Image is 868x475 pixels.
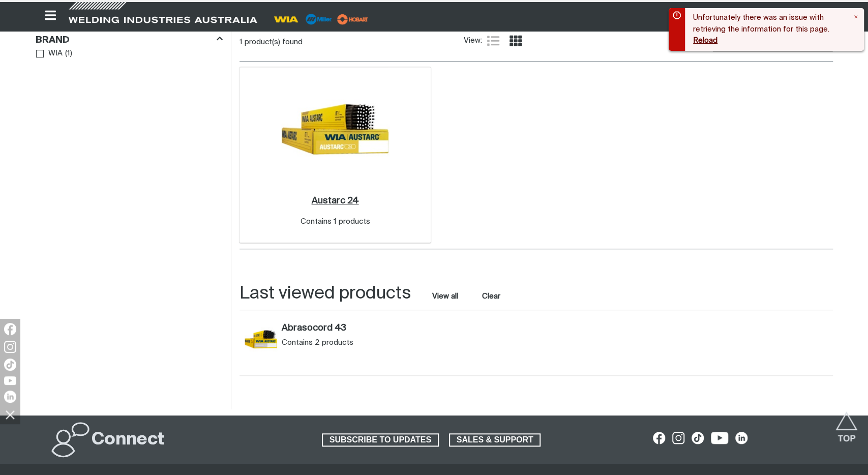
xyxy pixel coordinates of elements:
[4,323,16,335] img: Facebook
[449,433,541,447] a: SALES & SUPPORT
[322,433,439,447] a: SUBSCRIBE TO UPDATES
[282,323,432,334] a: Abrasocord 43
[36,33,223,46] div: Brand
[245,38,303,46] span: product(s) found
[4,391,16,403] img: LinkedIn
[450,433,540,447] span: SALES & SUPPORT
[487,35,499,47] a: List view
[245,323,277,355] img: Abrasocord 43
[240,37,464,47] div: 1
[311,196,358,205] h2: Austarc 24
[36,47,63,61] a: WIA
[334,15,371,23] a: miller
[311,195,358,207] a: Austarc 24
[464,35,482,47] span: View:
[36,47,222,61] ul: Brand
[323,433,438,447] span: SUBSCRIBE TO UPDATES
[65,48,72,60] span: ( 1 )
[334,12,371,27] img: miller
[48,48,63,60] span: WIA
[480,289,502,303] button: Clear all last viewed products
[240,320,437,365] article: Abrasocord 43 (Abrasocord 43)
[2,406,19,423] img: hide socials
[4,359,16,371] img: TikTok
[281,75,390,184] img: Austarc 24
[432,291,458,302] a: View all last viewed products
[4,376,16,385] img: YouTube
[693,36,717,45] button: Reload page
[835,411,858,434] button: Scroll to top
[36,35,70,46] h3: Brand
[300,216,370,228] div: Contains 1 products
[282,338,432,348] div: Contains 2 products
[36,29,223,61] aside: Filters
[92,429,165,451] h2: Connect
[693,12,848,35] p: Unfortunately there was an issue with retrieving the information for this page.
[240,282,411,305] h2: Last viewed products
[240,29,833,55] section: Product list controls
[4,341,16,353] img: Instagram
